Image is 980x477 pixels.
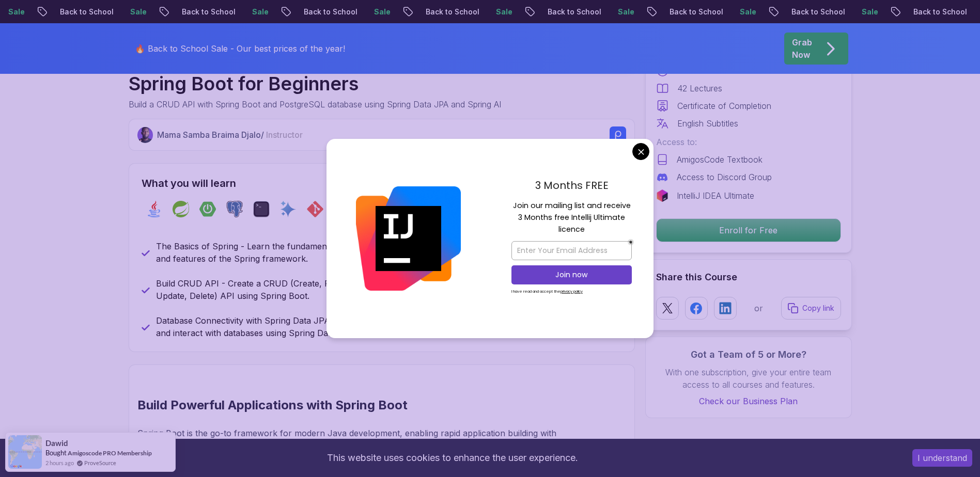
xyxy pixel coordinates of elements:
p: Sale [440,7,473,17]
img: postgres logo [226,201,243,217]
h2: Share this Course [656,270,841,284]
a: ProveSource [84,458,116,467]
img: provesource social proof notification image [8,435,42,469]
p: IntelliJ IDEA Ultimate [677,189,754,202]
p: Back to School [614,7,684,17]
img: Nelson Djalo [137,127,153,143]
p: Back to School [492,7,562,17]
img: jetbrains logo [656,189,668,202]
p: English Subtitles [677,117,738,130]
p: Copy link [802,303,834,313]
p: Sale [562,7,595,17]
h2: What you will learn [142,176,622,190]
p: 🔥 Back to School Sale - Our best prices of the year! [135,42,345,55]
button: Accept cookies [912,449,972,467]
h1: Spring Boot for Beginners [129,73,501,94]
img: terminal logo [253,201,270,217]
h3: Got a Team of 5 or More? [656,347,841,362]
p: Build a CRUD API with Spring Boot and PostgreSQL database using Spring Data JPA and Spring AI [129,98,501,110]
p: Back to School [126,7,196,17]
a: Amigoscode PRO Membership [68,449,152,457]
span: Dawid [45,439,68,448]
p: AmigosCode Textbook [677,153,763,166]
p: Back to School [370,7,440,17]
p: The Basics of Spring - Learn the fundamental concepts and features of the Spring framework. [156,240,376,265]
p: Spring Boot is the go-to framework for modern Java development, enabling rapid application buildi... [137,426,577,469]
p: Sale [806,7,839,17]
p: Sale [928,7,961,17]
a: Check our Business Plan [656,395,841,407]
div: This website uses cookies to enhance the user experience. [8,447,897,469]
p: Enroll for Free [657,219,841,242]
p: Mama Samba Braima Djalo / [157,129,303,141]
h2: Build Powerful Applications with Spring Boot [137,397,577,414]
p: With one subscription, give your entire team access to all courses and features. [656,366,841,391]
img: spring logo [173,201,189,217]
p: 42 Lectures [677,82,722,94]
img: spring-boot logo [199,201,216,217]
p: Access to: [656,136,841,148]
p: Back to School [248,7,318,17]
p: Back to School [736,7,806,17]
p: Certificate of Completion [677,100,771,112]
img: java logo [146,201,162,217]
span: 2 hours ago [45,458,74,467]
p: Access to Discord Group [677,171,772,183]
p: Back to School [4,7,74,17]
p: Sale [196,7,229,17]
button: Enroll for Free [656,218,841,242]
img: git logo [307,201,323,217]
p: Sale [74,7,107,17]
p: Build CRUD API - Create a CRUD (Create, Read, Update, Delete) API using Spring Boot. [156,277,376,302]
button: Copy link [781,297,841,320]
img: ai logo [280,201,297,217]
span: Instructor [266,130,303,140]
p: or [754,302,763,314]
p: Back to School [858,7,928,17]
p: Grab Now [792,36,812,61]
p: Database Connectivity with Spring Data JPA - Connect and interact with databases using Spring Dat... [156,314,376,339]
span: Bought [45,449,67,457]
p: Sale [318,7,351,17]
p: Sale [684,7,717,17]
